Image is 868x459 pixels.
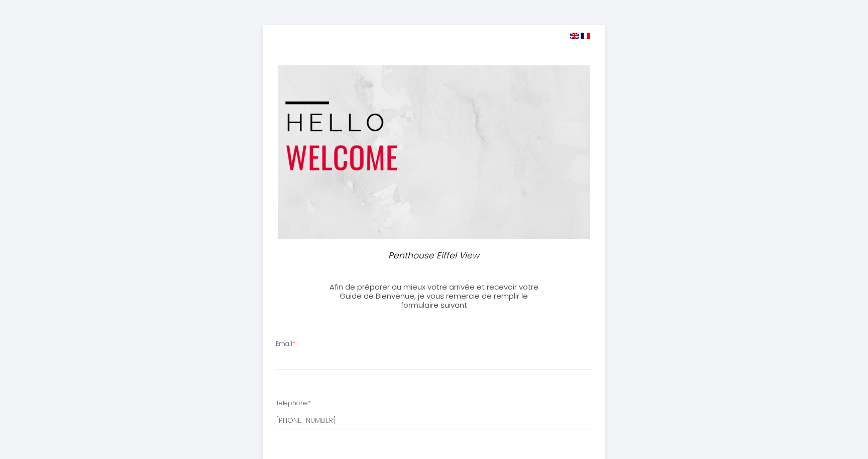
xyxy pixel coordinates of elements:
[570,33,579,39] img: en.png
[276,399,311,408] label: Téléphone
[276,339,295,349] label: Email
[581,33,590,39] img: fr.png
[322,283,546,310] h3: Afin de préparer au mieux votre arrivée et recevoir votre Guide de Bienvenue, je vous remercie de...
[327,249,541,262] p: Penthouse Eiffel View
